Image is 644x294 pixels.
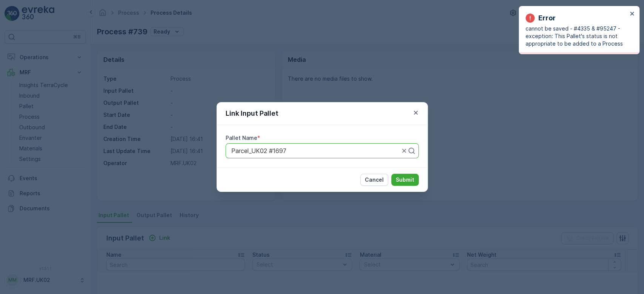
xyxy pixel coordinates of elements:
[6,186,32,192] span: Material :
[32,186,85,192] span: UK-PI0007 I Eyecare
[6,124,25,130] span: Name :
[396,176,414,184] p: Submit
[44,136,51,142] span: 30
[365,176,384,184] p: Cancel
[25,124,74,130] span: Parcel_UK02 #1728
[42,161,49,167] span: 30
[630,11,635,18] button: close
[292,6,350,15] p: Parcel_UK02 #1728
[526,25,627,47] p: cannot be saved - #4335 & #95247 - exception: This Pallet's status is not appropriate to be added...
[6,173,40,180] span: Asset Type :
[40,149,42,155] span: -
[360,174,388,186] button: Cancel
[226,108,278,119] p: Link Input Pallet
[6,161,42,167] span: Tare Weight :
[538,13,556,23] p: Error
[226,135,257,141] label: Pallet Name
[6,149,40,155] span: Net Weight :
[40,173,55,180] span: Pallet
[6,136,44,142] span: Total Weight :
[391,174,419,186] button: Submit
